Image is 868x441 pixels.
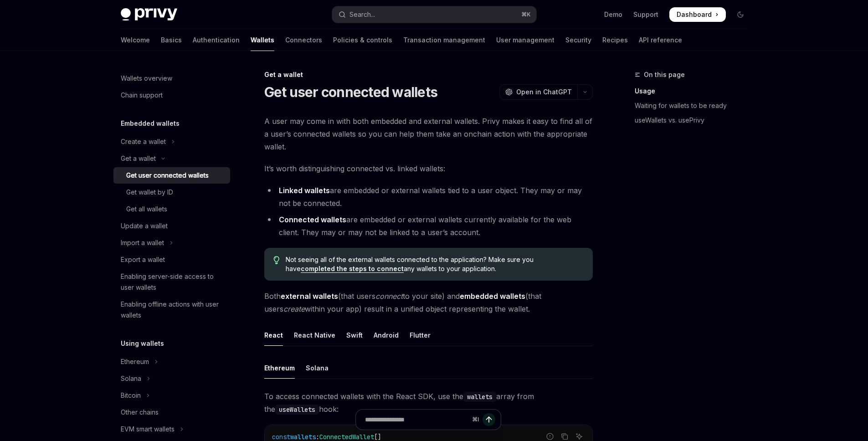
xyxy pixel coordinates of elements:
a: Export a wallet [113,251,230,268]
button: Send message [483,413,495,426]
div: React [264,324,283,346]
a: Demo [604,10,622,19]
span: It’s worth distinguishing connected vs. linked wallets: [264,162,593,175]
a: Waiting for wallets to be ready [635,98,755,113]
div: Flutter [410,324,431,346]
em: connect [375,292,403,301]
strong: external wallets [281,292,338,301]
button: Toggle Get a wallet section [113,150,230,167]
em: create [283,304,305,313]
a: Get all wallets [113,201,230,217]
div: Chain support [121,90,163,101]
span: ⌘ K [521,11,531,18]
button: Toggle Import a wallet section [113,235,230,251]
a: Basics [161,29,182,51]
div: Bitcoin [121,390,141,401]
a: useWallets vs. usePrivy [635,113,755,128]
a: Transaction management [403,29,485,51]
a: Authentication [193,29,240,51]
div: Get wallet by ID [126,187,173,198]
div: Create a wallet [121,136,166,147]
button: Toggle EVM smart wallets section [113,421,230,437]
div: Import a wallet [121,237,164,248]
strong: Connected wallets [279,215,346,224]
li: are embedded or external wallets tied to a user object. They may or may not be connected. [264,184,593,210]
a: Wallets overview [113,70,230,87]
img: dark logo [121,8,177,21]
div: Get a wallet [121,153,156,164]
a: Dashboard [669,7,726,22]
div: Swift [346,324,363,346]
li: are embedded or external wallets currently available for the web client. They may or may not be l... [264,213,593,239]
a: API reference [639,29,682,51]
div: Ethereum [121,356,149,367]
button: Toggle Bitcoin section [113,387,230,404]
span: A user may come in with both embedded and external wallets. Privy makes it easy to find all of a ... [264,115,593,153]
div: React Native [294,324,335,346]
strong: Linked wallets [279,186,330,195]
div: Enabling server-side access to user wallets [121,271,225,293]
div: Other chains [121,407,159,418]
code: wallets [463,392,496,402]
div: Get all wallets [126,204,167,215]
a: Update a wallet [113,218,230,234]
a: Support [633,10,658,19]
span: Both (that users to your site) and (that users within your app) result in a unified object repres... [264,290,593,315]
div: Solana [306,357,329,379]
h1: Get user connected wallets [264,84,438,100]
code: useWallets [275,405,319,415]
span: On this page [644,69,685,80]
div: Search... [349,9,375,20]
div: Solana [121,373,141,384]
h5: Using wallets [121,338,164,349]
div: Ethereum [264,357,295,379]
div: Export a wallet [121,254,165,265]
a: Wallets [251,29,274,51]
span: To access connected wallets with the React SDK, use the array from the hook: [264,390,593,415]
a: Welcome [121,29,150,51]
span: Not seeing all of the external wallets connected to the application? Make sure you have any walle... [286,255,583,273]
a: Get wallet by ID [113,184,230,200]
div: Android [374,324,399,346]
a: Get user connected wallets [113,167,230,184]
div: Wallets overview [121,73,172,84]
div: Update a wallet [121,220,168,231]
div: Enabling offline actions with user wallets [121,299,225,321]
button: Toggle Solana section [113,370,230,387]
input: Ask a question... [365,410,468,430]
a: Recipes [602,29,628,51]
a: Enabling server-side access to user wallets [113,268,230,296]
a: Other chains [113,404,230,420]
span: Dashboard [677,10,712,19]
button: Toggle dark mode [733,7,748,22]
a: Enabling offline actions with user wallets [113,296,230,323]
a: Usage [635,84,755,98]
button: Open in ChatGPT [499,84,577,100]
a: User management [496,29,555,51]
div: Get user connected wallets [126,170,209,181]
a: Chain support [113,87,230,103]
strong: embedded wallets [460,292,525,301]
h5: Embedded wallets [121,118,180,129]
svg: Tip [273,256,280,264]
button: Open search [332,6,536,23]
a: Security [565,29,591,51]
div: Get a wallet [264,70,593,79]
a: Connectors [285,29,322,51]
span: Open in ChatGPT [516,87,572,97]
a: Policies & controls [333,29,392,51]
button: Toggle Ethereum section [113,354,230,370]
button: Toggle Create a wallet section [113,133,230,150]
div: EVM smart wallets [121,424,175,435]
a: completed the steps to connect [301,265,404,273]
